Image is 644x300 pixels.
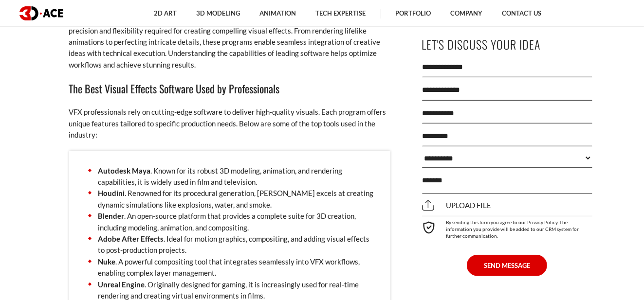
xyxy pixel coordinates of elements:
[98,257,116,266] strong: Nuke
[84,188,376,211] li: . Renowned for its procedural generation, [PERSON_NAME] excels at creating dynamic simulations li...
[69,14,390,71] p: The right software transforms a VFX artist’s vision into reality. Professional-grade tools provid...
[98,234,164,243] strong: Adobe After Effects
[69,106,390,141] p: VFX professionals rely on cutting-edge software to deliver high-quality visuals. Each program off...
[467,255,547,276] button: SEND MESSAGE
[69,80,390,97] h3: The Best Visual Effects Software Used by Professionals
[422,34,592,55] p: Let's Discuss Your Idea
[98,166,151,175] strong: Autodesk Maya
[84,233,376,256] li: . Ideal for motion graphics, compositing, and adding visual effects to post-production projects.
[422,201,492,210] span: Upload file
[84,211,376,233] li: . An open-source platform that provides a complete suite for 3D creation, including modeling, ani...
[98,280,145,289] strong: Unreal Engine
[84,256,376,279] li: . A powerful compositing tool that integrates seamlessly into VFX workflows, enabling complex lay...
[422,216,592,239] div: By sending this form you agree to our Privacy Policy. The information you provide will be added t...
[98,212,125,220] strong: Blender
[98,189,125,197] strong: Houdini
[19,6,63,20] img: logo dark
[84,165,376,188] li: . Known for its robust 3D modeling, animation, and rendering capabilities, it is widely used in f...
